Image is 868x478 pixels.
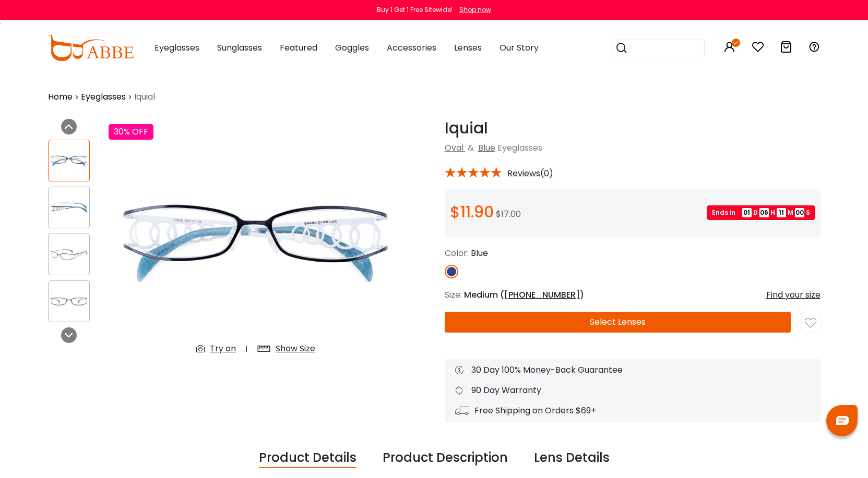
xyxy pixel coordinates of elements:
span: Accessories [387,42,436,54]
img: like [805,317,816,329]
div: Find your size [766,289,821,301]
a: Shop now [454,5,491,14]
img: Iquial Blue Metal Eyeglasses , Lightweight , NosePads Frames from ABBE Glasses [109,119,402,363]
span: Blue [471,247,488,259]
div: 30% OFF [109,124,153,140]
span: & [466,142,476,154]
img: Iquial Blue Metal Eyeglasses , Lightweight , NosePads Frames from ABBE Glasses [49,151,89,171]
div: Free Shipping on Orders $69+ [455,405,810,417]
div: Product Details [259,448,356,468]
button: Select Lenses [445,312,791,333]
span: Size: [445,289,462,301]
div: Shop now [459,5,491,15]
span: 06 [759,208,769,217]
a: Blue [478,142,495,154]
img: abbeglasses.com [48,35,134,61]
div: Show Size [276,342,315,355]
img: chat [836,416,849,425]
div: Buy 1 Get 1 Free Sitewide! [377,5,453,15]
span: Ends in [712,208,741,217]
img: Iquial Blue Metal Eyeglasses , Lightweight , NosePads Frames from ABBE Glasses [49,244,89,265]
span: Our Story [500,42,539,54]
div: Product Description [383,448,508,468]
img: Iquial Blue Metal Eyeglasses , Lightweight , NosePads Frames from ABBE Glasses [49,291,89,312]
span: Medium ( ) [464,289,584,301]
span: Lenses [454,42,482,54]
span: Sunglasses [217,42,262,54]
span: S [806,208,810,217]
span: [PHONE_NUMBER] [504,289,580,301]
span: Color: [445,247,469,259]
span: 00 [795,208,804,217]
div: Lens Details [534,448,610,468]
span: Eyeglasses [497,142,542,154]
span: Iquial [134,91,155,103]
span: 01 [742,208,752,217]
img: Iquial Blue Metal Eyeglasses , Lightweight , NosePads Frames from ABBE Glasses [49,198,89,218]
span: Reviews(0) [507,169,553,178]
a: Home [48,91,73,103]
span: H [770,208,775,217]
span: $11.90 [450,201,494,223]
div: Try on [210,342,236,355]
span: 11 [777,208,786,217]
span: Eyeglasses [154,42,199,54]
div: 90 Day Warranty [455,384,810,397]
span: M [788,208,793,217]
span: $17.00 [496,208,521,220]
span: Featured [280,42,317,54]
h1: Iquial [445,119,821,138]
span: D [753,208,758,217]
div: 30 Day 100% Money-Back Guarantee [455,364,810,376]
a: Eyeglasses [81,91,126,103]
a: Oval [445,142,463,154]
span: Goggles [335,42,369,54]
